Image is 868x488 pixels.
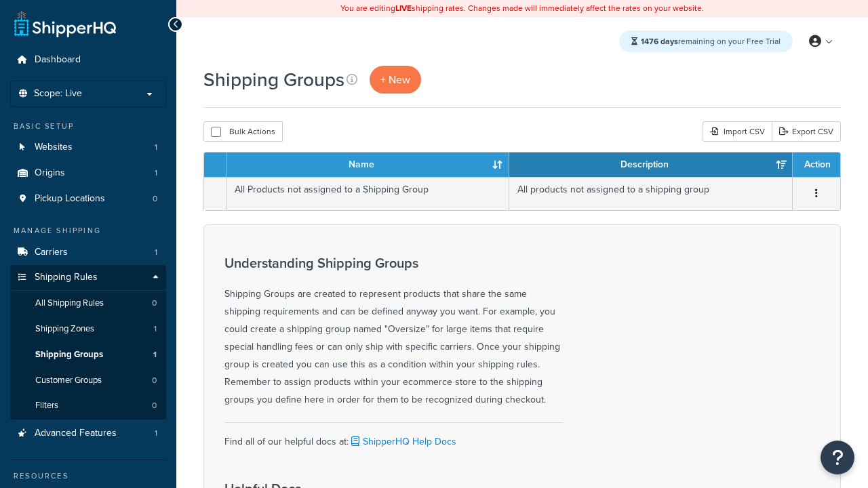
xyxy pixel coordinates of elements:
[224,256,564,270] h3: Understanding Shipping Groups
[35,323,94,335] span: Shipping Zones
[793,152,840,177] th: Action
[10,225,166,237] div: Manage Shipping
[203,66,344,93] h1: Shipping Groups
[203,121,283,142] button: Bulk Actions
[10,265,166,290] a: Shipping Rules
[35,400,58,411] span: Filters
[153,349,157,361] span: 1
[772,121,841,142] a: Export CSV
[10,368,166,393] li: Customer Groups
[35,247,68,258] span: Carriers
[35,142,73,153] span: Websites
[35,54,81,66] span: Dashboard
[10,421,166,446] a: Advanced Features 1
[10,240,166,265] li: Carriers
[35,375,102,386] span: Customer Groups
[34,88,82,100] span: Scope: Live
[152,375,157,386] span: 0
[10,368,166,393] a: Customer Groups 0
[10,161,166,186] a: Origins 1
[10,317,166,342] li: Shipping Zones
[10,317,166,342] a: Shipping Zones 1
[155,142,157,153] span: 1
[509,152,793,177] th: Description: activate to sort column ascending
[10,121,166,132] div: Basic Setup
[509,177,793,210] td: All products not assigned to a shipping group
[10,342,166,367] li: Shipping Groups
[153,193,157,205] span: 0
[155,247,157,258] span: 1
[349,434,456,449] a: ShipperHQ Help Docs
[154,323,157,335] span: 1
[10,291,166,316] a: All Shipping Rules 0
[35,167,65,179] span: Origins
[10,186,166,211] li: Pickup Locations
[821,441,854,474] button: Open Resource Center
[370,66,421,94] a: + New
[10,421,166,446] li: Advanced Features
[35,193,105,205] span: Pickup Locations
[226,152,509,177] th: Name: activate to sort column ascending
[395,2,412,14] b: LIVE
[10,291,166,316] li: All Shipping Rules
[10,47,166,73] a: Dashboard
[10,265,166,420] li: Shipping Rules
[35,272,98,283] span: Shipping Rules
[224,256,564,409] div: Shipping Groups are created to represent products that share the same shipping requirements and c...
[619,30,793,52] div: remaining on your Free Trial
[152,400,157,411] span: 0
[155,167,157,179] span: 1
[641,35,678,47] strong: 1476 days
[10,470,166,482] div: Resources
[380,72,410,87] span: + New
[10,393,166,418] li: Filters
[35,428,117,439] span: Advanced Features
[224,422,564,451] div: Find all of our helpful docs at:
[155,428,157,439] span: 1
[10,393,166,418] a: Filters 0
[35,298,104,309] span: All Shipping Rules
[152,298,157,309] span: 0
[10,135,166,160] li: Websites
[35,349,103,361] span: Shipping Groups
[10,186,166,211] a: Pickup Locations 0
[10,161,166,186] li: Origins
[10,240,166,265] a: Carriers 1
[226,177,509,210] td: All Products not assigned to a Shipping Group
[10,135,166,160] a: Websites 1
[703,121,772,142] div: Import CSV
[10,342,166,367] a: Shipping Groups 1
[14,10,116,37] a: ShipperHQ Home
